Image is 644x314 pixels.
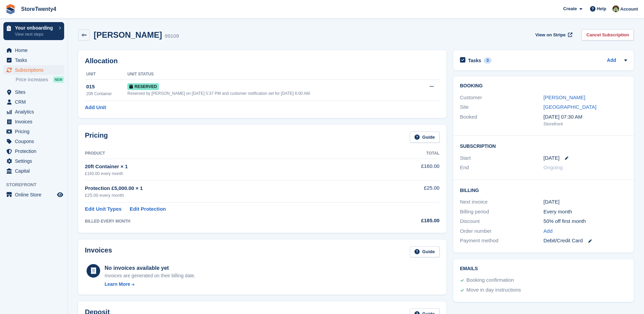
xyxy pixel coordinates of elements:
[460,266,627,272] h2: Emails
[374,159,439,180] td: £160.00
[544,198,627,206] div: [DATE]
[86,83,127,91] div: 015
[15,87,56,97] span: Sites
[56,191,64,199] a: Preview store
[544,217,627,225] div: 50% off first month
[86,91,127,97] div: 20ft Container
[6,181,68,188] span: Storefront
[612,5,619,12] img: Lee Hanlon
[85,69,127,80] th: Unit
[3,22,64,40] a: Your onboarding View next steps
[3,117,64,126] a: menu
[544,237,627,245] div: Debit/Credit Card
[85,192,374,199] div: £25.00 every month
[3,97,64,107] a: menu
[3,55,64,65] a: menu
[533,29,574,40] a: View on Stripe
[15,146,56,156] span: Protection
[544,94,585,100] a: [PERSON_NAME]
[544,227,553,235] a: Add
[165,32,179,40] div: 99109
[484,57,492,64] div: 0
[3,146,64,156] a: menu
[15,55,56,65] span: Tasks
[5,4,16,14] img: stora-icon-8386f47178a22dfd0bd8f6a31ec36ba5ce8667c1dd55bd0f319d3a0aa187defe.svg
[85,104,106,111] a: Add Unit
[582,29,634,40] a: Cancel Subscription
[3,156,64,166] a: menu
[544,104,596,110] a: [GEOGRAPHIC_DATA]
[460,83,627,89] h2: Booking
[94,30,162,39] h2: [PERSON_NAME]
[105,264,196,272] div: No invoices available yet
[544,154,559,162] time: 2025-08-13 23:00:00 UTC
[85,57,440,65] h2: Allocation
[374,148,439,159] th: Total
[130,205,166,213] a: Edit Protection
[563,5,577,12] span: Create
[15,190,56,199] span: Online Store
[460,217,544,225] div: Discount
[544,164,563,170] span: Ongoing
[3,65,64,75] a: menu
[620,6,638,13] span: Account
[15,31,55,37] p: View next steps
[544,121,627,127] div: Storefront
[466,286,521,294] div: Move in day instructions
[460,237,544,245] div: Payment method
[15,137,56,146] span: Coupons
[374,180,439,203] td: £25.00
[15,127,56,136] span: Pricing
[374,217,439,225] div: £185.00
[53,76,64,83] div: NEW
[460,198,544,206] div: Next invoice
[85,185,374,192] div: Protection £5,000.00 × 1
[3,137,64,146] a: menu
[85,163,374,171] div: 20ft Container × 1
[15,65,56,75] span: Subscriptions
[607,57,616,65] a: Add
[535,32,566,38] span: View on Stripe
[85,171,374,177] div: £160.00 every month
[85,246,112,258] h2: Invoices
[466,276,514,284] div: Booking confirmation
[16,76,48,83] span: Price increases
[460,94,544,102] div: Customer
[15,166,56,176] span: Capital
[16,76,64,83] a: Price increases NEW
[105,281,196,288] a: Learn More
[127,69,417,80] th: Unit Status
[105,281,130,288] div: Learn More
[15,97,56,107] span: CRM
[3,87,64,97] a: menu
[597,5,606,12] span: Help
[15,107,56,117] span: Analytics
[15,156,56,166] span: Settings
[460,113,544,127] div: Booked
[15,25,55,30] p: Your onboarding
[468,57,481,64] h2: Tasks
[460,154,544,162] div: Start
[3,107,64,117] a: menu
[15,46,56,55] span: Home
[3,46,64,55] a: menu
[460,227,544,235] div: Order number
[127,90,417,97] div: Reserved by [PERSON_NAME] on [DATE] 5:37 PM and customer notification set for [DATE] 6:00 AM.
[544,113,627,121] div: [DATE] 07:30 AM
[410,246,440,258] a: Guide
[3,127,64,136] a: menu
[85,205,122,213] a: Edit Unit Types
[85,148,374,159] th: Product
[127,83,159,90] span: Reserved
[410,132,440,143] a: Guide
[15,117,56,126] span: Invoices
[460,164,544,172] div: End
[105,272,196,279] div: Invoices are generated on their billing date.
[85,132,108,143] h2: Pricing
[3,190,64,199] a: menu
[460,103,544,111] div: Site
[460,208,544,216] div: Billing period
[85,218,374,224] div: BILLED EVERY MONTH
[18,3,59,15] a: StoreTwenty4
[460,187,627,193] h2: Billing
